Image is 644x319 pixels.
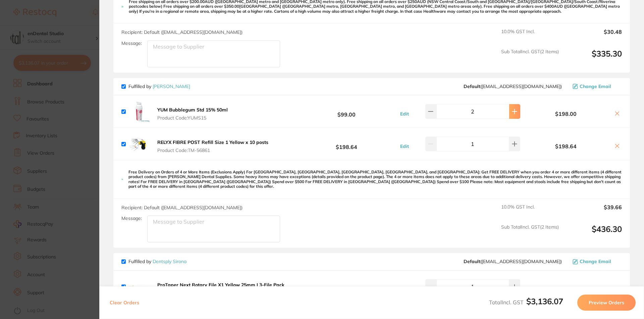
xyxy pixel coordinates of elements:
[297,138,396,150] b: $198.64
[121,29,243,35] span: Recipient: Default ( [EMAIL_ADDRESS][DOMAIN_NAME] )
[501,29,559,44] span: 10.0 % GST Incl.
[464,258,480,264] b: Default
[571,83,622,89] button: Change Email
[128,101,150,122] img: ZXBxb2ZjaA
[501,204,559,219] span: 10.0 % GST Incl.
[128,133,150,155] img: aGdmZzg1cA
[157,107,228,113] b: YUM Bubblegum Std 15% 50ml
[501,49,559,67] span: Sub Total Incl. GST ( 2 Items)
[522,143,610,149] b: $198.64
[564,49,622,67] output: $335.30
[564,204,622,219] output: $39.66
[128,84,190,89] p: Fulfilled by
[157,115,228,121] span: Product Code: YUMS15
[157,282,284,288] b: ProTaper Next Rotary File X1 Yellow 25mm | 3-File Pack
[128,259,186,264] p: Fulfilled by
[464,83,480,89] b: Default
[398,143,411,149] button: Edit
[464,259,562,264] span: clientservices@dentsplysirona.com
[501,224,559,243] span: Sub Total Incl. GST ( 2 Items)
[297,281,396,293] b: $91.77
[571,258,622,264] button: Change Email
[128,170,622,189] p: Free Delivery on Orders of 4 or More Items (Exclusions Apply) For [GEOGRAPHIC_DATA], [GEOGRAPHIC_...
[155,282,286,296] button: ProTaper Next Rotary File X1 Yellow 25mm | 3-File Pack Product Code:A080322500103
[564,224,622,243] output: $436.30
[577,295,636,311] button: Preview Orders
[121,205,243,211] span: Recipient: Default ( [EMAIL_ADDRESS][DOMAIN_NAME] )
[580,259,611,264] span: Change Email
[297,105,396,118] b: $99.00
[580,84,611,89] span: Change Email
[128,276,150,298] img: dWh4cjl2cA
[153,258,186,264] a: Dentsply Sirona
[564,29,622,44] output: $30.48
[157,148,268,153] span: Product Code: TM-56861
[526,296,563,306] b: $3,136.07
[522,111,610,117] b: $198.00
[489,299,563,306] span: Total Incl. GST
[464,84,562,89] span: save@adamdental.com.au
[153,83,190,89] a: [PERSON_NAME]
[155,139,270,153] button: RELYX FIBRE POST Refill Size 1 Yellow x 10 posts Product Code:TM-56861
[157,139,268,145] b: RELYX FIBRE POST Refill Size 1 Yellow x 10 posts
[121,216,142,221] label: Message:
[398,111,411,117] button: Edit
[155,107,230,121] button: YUM Bubblegum Std 15% 50ml Product Code:YUMS15
[121,41,142,46] label: Message:
[108,295,141,311] button: Clear Orders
